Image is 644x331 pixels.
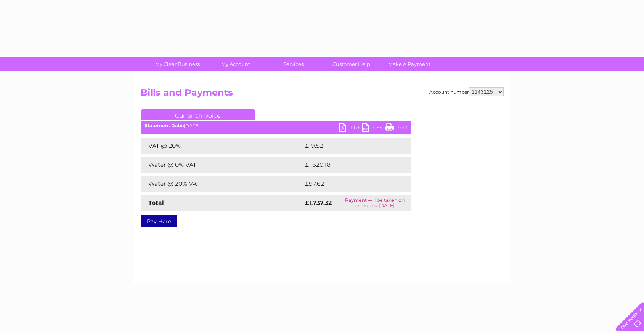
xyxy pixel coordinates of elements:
td: £19.52 [303,138,395,154]
a: CSV [362,123,385,134]
div: Account number [429,87,504,96]
a: Make A Payment [378,57,441,71]
td: Water @ 0% VAT [141,157,303,173]
h2: Bills and Payments [141,87,504,102]
td: £97.62 [303,176,396,192]
td: VAT @ 20% [141,138,303,154]
a: PDF [339,123,362,134]
div: [DATE] [141,123,411,128]
td: Water @ 20% VAT [141,176,303,192]
a: My Clear Business [146,57,209,71]
strong: Total [148,199,164,206]
a: Services [262,57,325,71]
strong: £1,737.32 [305,199,332,206]
a: My Account [204,57,267,71]
b: Statement Date: [145,123,184,128]
a: Pay Here [141,215,177,227]
a: Customer Help [320,57,383,71]
a: Current Invoice [141,109,255,120]
td: £1,620.18 [303,157,399,173]
a: Print [385,123,408,134]
td: Payment will be taken on or around [DATE] [338,195,411,211]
